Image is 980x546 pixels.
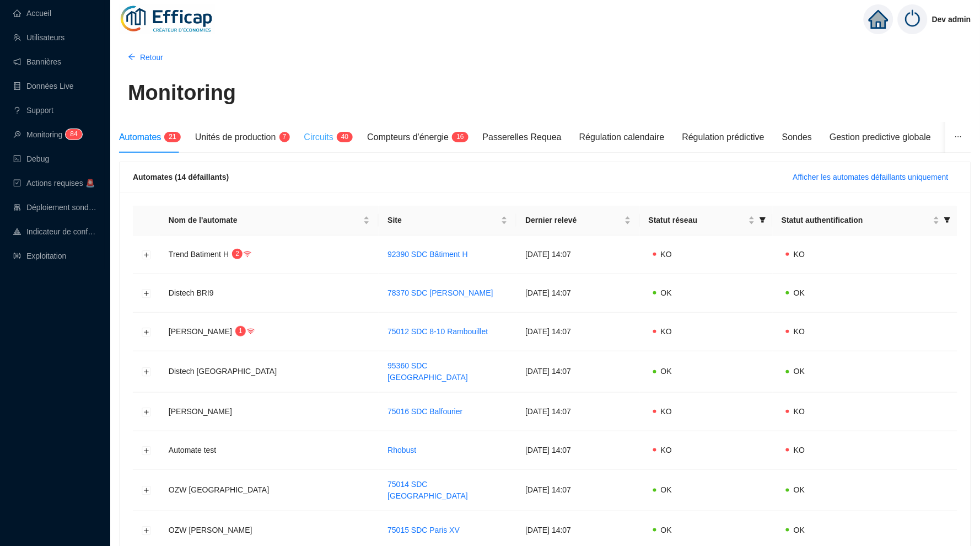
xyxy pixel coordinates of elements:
span: Passerelles Requea [483,132,562,142]
a: 92390 SDC Bâtiment H [387,250,468,259]
td: [DATE] 14:07 [516,274,640,313]
span: Compteurs d'énergie [367,132,449,142]
a: Rhobust [387,446,416,454]
span: KO [794,446,805,454]
a: 75015 SDC Paris XV [387,526,460,534]
a: homeAccueil [13,9,51,18]
span: 7 [283,133,287,141]
td: [DATE] 14:07 [516,393,640,431]
a: 95360 SDC [GEOGRAPHIC_DATA] [387,361,468,382]
span: OK [661,526,672,534]
span: Nom de l'automate [169,215,361,226]
span: KO [661,327,672,336]
a: clusterDéploiement sondes [13,203,97,212]
button: Développer la ligne [142,486,151,495]
span: filter [944,217,951,223]
a: 75012 SDC 8-10 Rambouillet [387,327,488,336]
span: OK [661,367,672,376]
span: KO [794,407,805,416]
button: Développer la ligne [142,250,151,259]
span: wifi [247,328,255,335]
span: Distech BRI9 [169,288,214,297]
img: power [898,4,928,34]
div: Régulation prédictive [682,131,764,144]
span: 1 [173,133,176,141]
sup: 16 [452,132,468,142]
div: Sondes [782,131,812,144]
span: OK [794,367,805,376]
span: wifi [244,250,251,258]
span: [PERSON_NAME] [169,327,232,336]
button: Développer la ligne [142,526,151,535]
span: OZW [GEOGRAPHIC_DATA] [169,485,269,494]
span: Retour [140,52,163,63]
span: 1 [456,133,460,141]
a: monitorMonitoring84 [13,130,79,139]
span: 0 [345,133,349,141]
span: 1 [239,327,243,335]
span: Distech [GEOGRAPHIC_DATA] [169,367,277,376]
a: 75014 SDC [GEOGRAPHIC_DATA] [387,480,468,500]
a: teamUtilisateurs [13,33,64,42]
span: Automates [119,132,161,142]
a: 75016 SDC Balfourier [387,407,462,416]
span: Unités de production [195,132,276,142]
sup: 84 [66,129,82,140]
sup: 1 [235,326,246,336]
a: 78370 SDC [PERSON_NAME] [387,288,493,297]
a: questionSupport [13,106,53,115]
span: OK [794,526,805,534]
span: Dernier relevé [525,215,622,226]
span: OK [661,288,672,297]
sup: 21 [164,132,180,142]
a: heat-mapIndicateur de confort [13,227,97,236]
button: Retour [119,49,172,66]
span: Automates (14 défaillants) [133,173,229,181]
td: [DATE] 14:07 [516,470,640,511]
span: 2 [235,250,239,258]
span: KO [661,250,672,259]
button: Afficher les automates défaillants uniquement [784,168,957,186]
span: Dev admin [932,2,971,37]
th: Site [379,206,516,235]
span: 4 [74,130,78,138]
span: filter [757,212,768,228]
th: Dernier relevé [516,206,640,235]
span: ellipsis [955,133,962,141]
div: Gestion predictive globale [830,131,931,144]
span: arrow-left [128,53,136,61]
span: OK [794,288,805,297]
button: Développer la ligne [142,446,151,455]
span: filter [942,212,953,228]
button: ellipsis [946,122,971,153]
td: [DATE] 14:07 [516,431,640,470]
sup: 2 [232,249,243,259]
span: 6 [460,133,464,141]
sup: 40 [337,132,353,142]
td: [DATE] 14:07 [516,351,640,393]
span: KO [794,250,805,259]
button: Développer la ligne [142,289,151,298]
a: databaseDonnées Live [13,82,74,90]
span: filter [760,217,766,223]
span: check-square [13,179,21,187]
button: Développer la ligne [142,408,151,416]
td: [DATE] 14:07 [516,235,640,274]
sup: 7 [279,132,290,142]
span: home [869,9,889,29]
th: Statut réseau [640,206,773,235]
span: Site [387,215,499,226]
div: Régulation calendaire [579,131,665,144]
span: Actions requises 🚨 [26,179,95,188]
td: [DATE] 14:07 [516,313,640,351]
span: Statut authentification [782,215,931,226]
th: Statut authentification [773,206,957,235]
span: Trend Batiment H [169,250,229,259]
a: slidersExploitation [13,251,66,260]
